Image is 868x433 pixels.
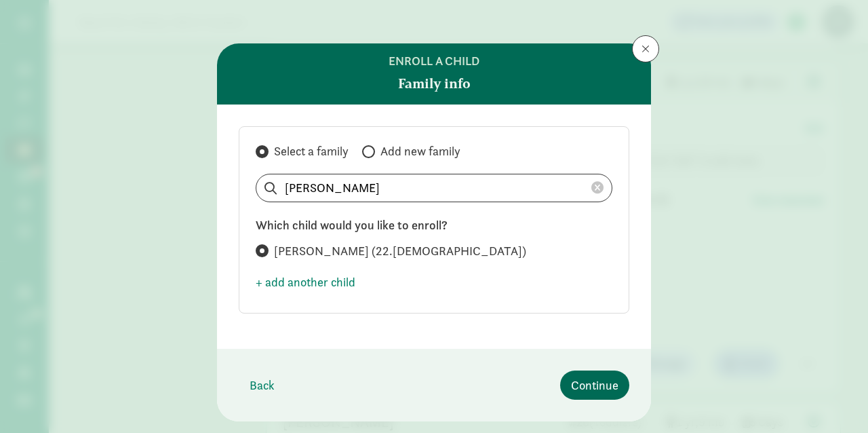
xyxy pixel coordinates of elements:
strong: Family info [398,73,471,94]
button: Back [239,371,285,400]
input: Search list... [256,174,612,202]
span: [PERSON_NAME] (22.[DEMOGRAPHIC_DATA]) [274,243,526,259]
span: Back [250,376,275,394]
button: + add another child [256,267,355,297]
iframe: Chat Widget [800,368,868,433]
span: Add new family [380,143,460,159]
span: + add another child [256,273,355,291]
button: Continue [560,371,629,400]
h6: Enroll a child [389,54,479,68]
span: Continue [571,376,618,394]
h6: Which child would you like to enroll? [256,219,612,232]
span: Select a family [274,143,349,159]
